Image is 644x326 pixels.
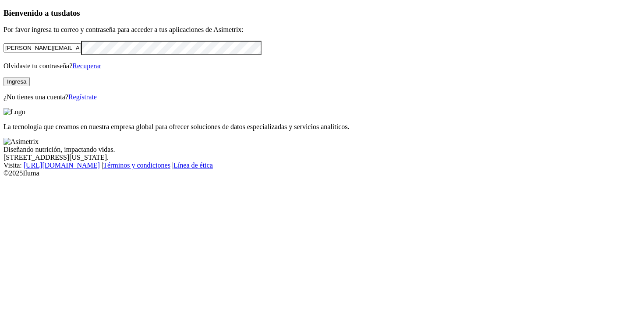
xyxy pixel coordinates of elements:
[4,26,640,34] p: Por favor ingresa tu correo y contraseña para acceder a tus aplicaciones de Asimetrix:
[4,108,25,116] img: Logo
[103,161,170,169] a: Términos y condiciones
[61,8,80,18] span: datos
[4,154,640,161] div: [STREET_ADDRESS][US_STATE].
[24,161,100,169] a: [URL][DOMAIN_NAME]
[4,138,39,146] img: Asimetrix
[4,93,640,101] p: ¿No tienes una cuenta?
[72,62,101,70] a: Recuperar
[4,62,640,70] p: Olvidaste tu contraseña?
[4,43,81,53] input: Tu correo
[68,93,97,101] a: Regístrate
[4,77,30,86] button: Ingresa
[4,123,640,131] p: La tecnología que creamos en nuestra empresa global para ofrecer soluciones de datos especializad...
[4,8,640,18] h3: Bienvenido a tus
[4,161,640,169] div: Visita : | |
[4,146,640,154] div: Diseñando nutrición, impactando vidas.
[4,169,640,177] div: © 2025 Iluma
[173,161,213,169] a: Línea de ética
